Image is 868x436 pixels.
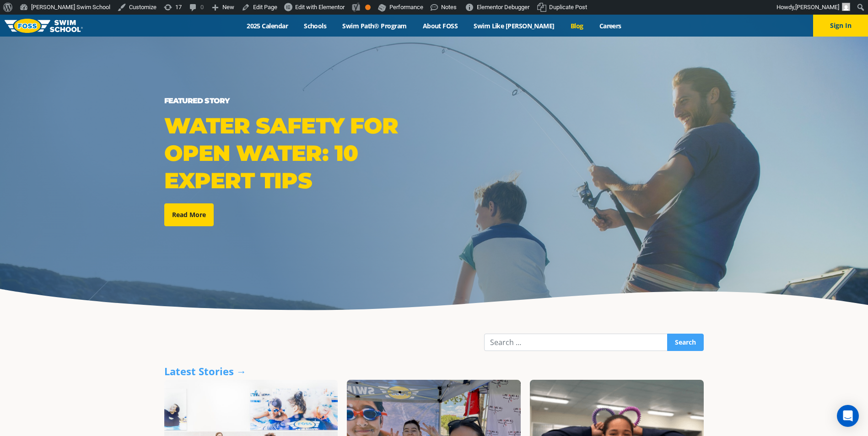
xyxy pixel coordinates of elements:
[296,21,334,30] a: Schools
[466,21,563,30] a: Swim Like [PERSON_NAME]
[365,5,371,10] div: OK
[295,4,345,11] span: Edit with Elementor
[334,21,415,30] a: Swim Path® Program
[484,334,668,351] input: Search …
[415,21,466,30] a: About FOSS
[239,21,296,30] a: 2025 Calendar
[164,365,704,378] div: Latest Stories →
[591,21,629,30] a: Careers
[164,95,430,107] div: Featured Story
[795,4,839,11] span: [PERSON_NAME]
[164,112,430,194] div: Water Safety for Open Water: 10 Expert Tips
[164,203,214,226] a: Read More
[562,21,591,30] a: Blog
[5,19,83,33] img: FOSS Swim School Logo
[813,15,868,37] button: Sign In
[837,405,859,427] div: Open Intercom Messenger
[667,334,704,351] input: Search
